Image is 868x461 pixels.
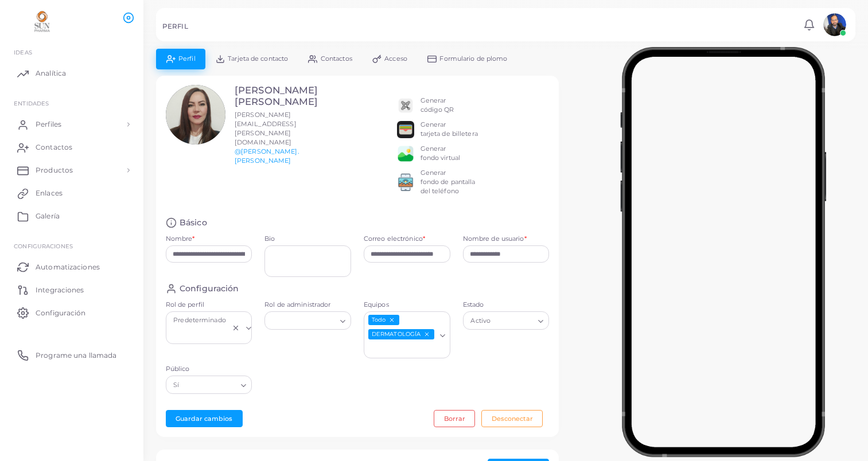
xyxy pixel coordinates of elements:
img: avatar [823,13,846,36]
font: Nombre [166,235,193,243]
span: Automatizaciones [36,262,100,272]
span: Configuración [36,308,85,318]
span: [PERSON_NAME][EMAIL_ADDRESS][PERSON_NAME][DOMAIN_NAME] [235,111,297,146]
span: Integraciones [36,285,84,295]
span: Programe una llamada [36,350,116,361]
a: Contactos [9,136,135,159]
font: Correo electrónico [364,235,423,243]
a: Perfiles [9,113,135,136]
input: Buscar opción [493,314,534,327]
span: Perfil [178,56,196,62]
div: Buscar opción [264,311,351,330]
div: Buscar opción [463,311,550,330]
button: Borrar [434,410,475,427]
input: Buscar opción [182,379,236,392]
font: Activo [470,315,491,327]
span: Analítica [36,68,66,79]
div: Generar tarjeta de billetera [421,120,478,139]
input: Buscar opción [171,329,229,341]
font: Sí [173,380,179,391]
font: Todo [372,315,386,325]
font: Nombre de usuario [463,235,524,243]
div: Generar fondo virtual [421,144,460,163]
span: Productos [36,165,73,175]
a: Productos [9,159,135,182]
a: Enlaces [9,182,135,205]
a: Integraciones [9,278,135,301]
label: Rol de administrador [264,300,351,310]
h4: Básico [180,217,207,228]
input: Buscar opción [270,314,336,327]
img: qr2.png [397,97,414,114]
div: Generar código QR [421,96,454,115]
a: Programe una llamada [9,343,135,366]
span: Formulario de plomo [439,56,507,62]
span: IDEAS [14,49,32,56]
label: Equipos [364,300,450,310]
font: Predeterminado [173,315,226,326]
div: Buscar opción [166,311,252,344]
input: Buscar opción [365,343,435,355]
div: Generar fondo de pantalla del teléfono [421,169,483,196]
button: Anular la selección de todo [388,316,396,324]
h3: [PERSON_NAME] [PERSON_NAME] [235,85,318,108]
label: Rol de perfil [166,300,252,310]
div: Buscar opción [166,376,252,394]
img: phone-mock.b55596b7.png [620,47,826,457]
a: Galería [9,205,135,228]
h5: PERFIL [162,22,188,30]
font: DERMATOLOGÍA [372,329,421,339]
img: logotipo [10,11,74,32]
span: Configuraciones [14,243,73,249]
span: Contactos [321,56,352,62]
a: Automatizaciones [9,255,135,278]
span: Galería [36,211,60,221]
span: ENTIDADES [14,100,49,107]
span: Perfiles [36,119,61,130]
button: Borrar selección [232,323,240,333]
a: Analítica [9,62,135,85]
button: Deseleccionar DERMATOLOGÍA [423,330,431,338]
span: Acceso [384,56,407,62]
label: Bio [264,235,351,244]
a: Configuración [9,301,135,324]
span: Enlaces [36,188,63,198]
img: e64e04433dee680bcc62d3a6779a8f701ecaf3be228fb80ea91b313d80e16e10.png [397,145,414,162]
div: Buscar opción [364,311,450,358]
span: Tarjeta de contacto [228,56,288,62]
img: apple-wallet.png [397,121,414,138]
button: Guardar cambios [166,410,243,427]
span: Contactos [36,142,72,153]
label: Estado [463,300,550,310]
button: Desconectar [481,410,543,427]
a: avatar [820,13,849,36]
img: 522fc3d1c3555ff804a1a379a540d0107ed87845162a92721bf5e2ebbcc3ae6c.png [397,174,414,191]
h4: Configuración [180,283,239,294]
label: Público [166,365,252,374]
a: @[PERSON_NAME].[PERSON_NAME] [235,147,299,165]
